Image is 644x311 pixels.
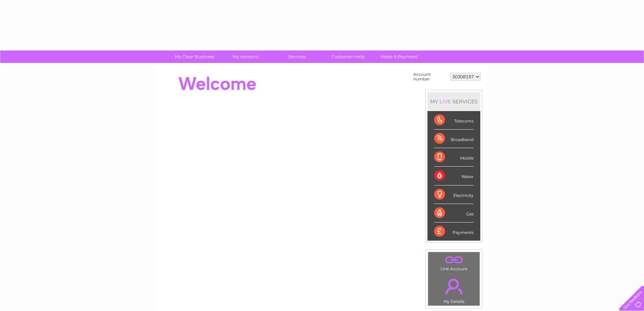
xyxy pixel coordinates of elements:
div: Mobile [434,148,474,167]
td: Account number [412,70,448,83]
a: My Account [218,50,273,63]
div: Payments [434,222,474,241]
div: LIVE [438,98,452,105]
div: MY SERVICES [427,92,480,111]
div: Broadband [434,130,474,148]
td: Link Account [428,252,480,273]
a: Make A Payment [372,50,427,63]
a: My Clear Business [167,50,222,63]
a: Customer Help [320,50,376,63]
td: My Details [428,273,480,306]
a: . [430,275,478,298]
a: . [430,254,478,266]
div: Electricity [434,185,474,204]
div: Water [434,167,474,185]
div: Gas [434,204,474,222]
div: Telecoms [434,111,474,130]
a: Services [269,50,325,63]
